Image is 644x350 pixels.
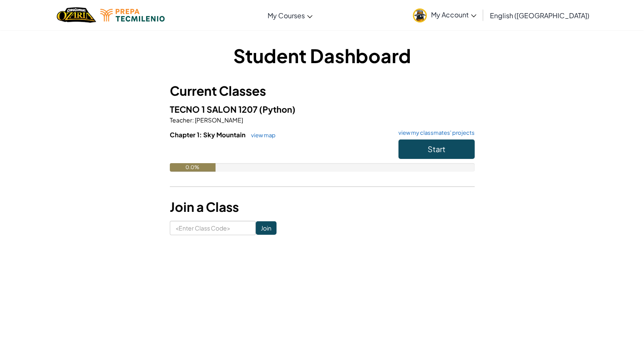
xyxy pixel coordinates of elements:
[394,130,475,136] a: view my classmates' projects
[170,116,192,124] span: Teacher
[490,11,589,20] span: English ([GEOGRAPHIC_DATA])
[268,11,305,20] span: My Courses
[398,139,475,159] button: Start
[170,197,475,217] h3: Join a Class
[192,116,194,124] span: :
[170,163,216,172] div: 0.0%
[486,4,594,27] a: English ([GEOGRAPHIC_DATA])
[170,81,475,100] h3: Current Classes
[170,221,256,235] input: <Enter Class Code>
[170,104,259,114] span: TECNO 1 SALON 1207
[409,2,481,28] a: My Account
[428,144,445,154] span: Start
[263,4,317,27] a: My Courses
[170,131,247,139] span: Chapter 1: Sky Mountain
[413,8,427,22] img: avatar
[57,6,96,24] img: Home
[170,42,475,69] h1: Student Dashboard
[259,104,296,114] span: (Python)
[100,9,165,22] img: Tecmilenio logo
[256,221,276,235] input: Join
[431,10,476,19] span: My Account
[247,132,276,139] a: view map
[57,6,96,24] a: Ozaria by CodeCombat logo
[194,116,243,124] span: [PERSON_NAME]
